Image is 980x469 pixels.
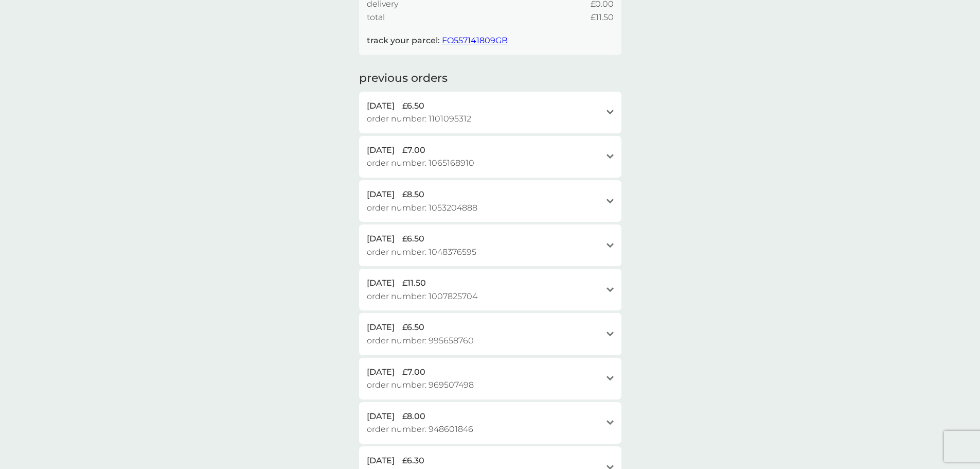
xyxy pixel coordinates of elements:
[367,378,474,392] span: order number: 969507498
[367,290,477,303] span: order number: 1007825704
[367,99,395,113] span: [DATE]
[402,454,424,467] span: £6.30
[402,366,425,379] span: £7.00
[402,99,424,113] span: £6.50
[367,34,508,47] p: track your parcel:
[402,276,426,290] span: £11.50
[402,321,424,334] span: £6.50
[367,454,395,467] span: [DATE]
[402,410,425,423] span: £8.00
[367,334,474,348] span: order number: 995658760
[367,144,395,157] span: [DATE]
[367,188,395,201] span: [DATE]
[402,144,425,157] span: £7.00
[367,410,395,423] span: [DATE]
[367,321,395,334] span: [DATE]
[367,366,395,379] span: [DATE]
[367,276,395,290] span: [DATE]
[402,188,424,201] span: £8.50
[402,232,424,246] span: £6.50
[442,36,508,45] a: FO557141809GB
[367,112,471,126] span: order number: 1101095312
[591,11,614,24] span: £11.50
[359,71,448,86] h2: previous orders
[367,201,477,215] span: order number: 1053204888
[367,157,474,170] span: order number: 1065168910
[367,232,395,246] span: [DATE]
[367,246,476,259] span: order number: 1048376595
[367,423,473,436] span: order number: 948601846
[367,11,385,24] span: total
